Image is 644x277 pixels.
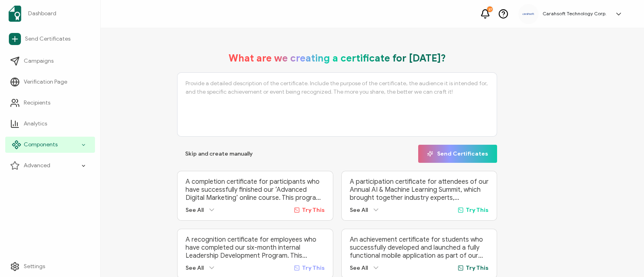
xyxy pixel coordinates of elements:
p: A completion certificate for participants who have successfully finished our ‘Advanced Digital Ma... [186,178,325,202]
a: Campaigns [5,53,95,69]
span: Try This [466,265,489,271]
a: Dashboard [5,2,95,25]
a: Send Certificates [5,30,95,48]
span: Campaigns [24,57,54,65]
span: See All [350,265,368,271]
a: Recipients [5,95,95,111]
div: 27 [487,6,493,12]
h5: Carahsoft Technology Corp. [543,11,607,16]
p: An achievement certificate for students who successfully developed and launched a fully functiona... [350,236,489,260]
span: See All [186,207,204,213]
h1: What are we creating a certificate for [DATE]? [229,52,446,64]
p: A participation certificate for attendees of our Annual AI & Machine Learning Summit, which broug... [350,178,489,202]
span: Analytics [24,120,47,128]
span: Verification Page [24,78,67,86]
p: A recognition certificate for employees who have completed our six-month internal Leadership Deve... [186,236,325,260]
span: Try This [302,207,325,213]
button: Send Certificates [418,145,497,163]
span: Try This [466,207,489,213]
span: Try This [302,265,325,271]
span: See All [350,207,368,213]
a: Analytics [5,116,95,132]
span: Settings [24,263,45,271]
span: Components [24,141,58,149]
span: Advanced [24,162,50,170]
span: Dashboard [28,10,56,18]
span: Send Certificates [427,151,488,157]
a: Settings [5,259,95,275]
span: Skip and create manually [185,151,253,157]
span: Send Certificates [25,35,70,43]
button: Skip and create manually [177,145,261,163]
a: Verification Page [5,74,95,90]
span: See All [186,265,204,271]
img: sertifier-logomark-colored.svg [8,6,21,22]
img: a9ee5910-6a38-4b3f-8289-cffb42fa798b.svg [522,13,535,15]
span: Recipients [24,99,50,107]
